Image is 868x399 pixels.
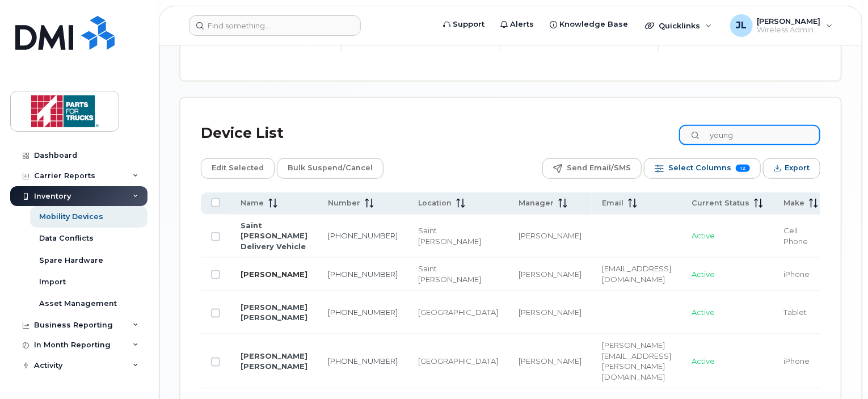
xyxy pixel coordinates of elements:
[692,231,715,240] span: Active
[418,264,481,284] span: Saint [PERSON_NAME]
[736,19,747,32] span: JL
[736,165,750,172] span: 12
[241,351,307,371] a: [PERSON_NAME] [PERSON_NAME]
[559,19,628,30] span: Knowledge Base
[435,13,492,36] a: Support
[519,230,582,241] div: [PERSON_NAME]
[418,356,498,366] span: [GEOGRAPHIC_DATA]
[542,13,636,36] a: Knowledge Base
[692,356,715,366] span: Active
[785,159,810,177] span: Export
[201,119,284,148] div: Device List
[519,198,554,208] span: Manager
[241,303,307,322] a: [PERSON_NAME] [PERSON_NAME]
[783,356,810,366] span: iPhone
[277,158,384,179] button: Bulk Suspend/Cancel
[567,159,631,177] span: Send Email/SMS
[668,159,731,177] span: Select Columns
[418,198,452,208] span: Location
[519,269,582,280] div: [PERSON_NAME]
[783,270,810,279] span: iPhone
[418,308,498,317] span: [GEOGRAPHIC_DATA]
[288,159,373,177] span: Bulk Suspend/Cancel
[783,198,804,208] span: Make
[757,26,821,35] span: Wireless Admin
[659,21,700,30] span: Quicklinks
[492,13,542,36] a: Alerts
[692,270,715,279] span: Active
[637,14,720,37] div: Quicklinks
[763,158,820,179] button: Export
[328,198,360,208] span: Number
[692,308,715,317] span: Active
[783,308,807,317] span: Tablet
[328,356,398,366] a: [PHONE_NUMBER]
[201,158,275,179] button: Edit Selected
[602,341,671,381] span: [PERSON_NAME][EMAIL_ADDRESS][PERSON_NAME][DOMAIN_NAME]
[328,231,398,240] a: [PHONE_NUMBER]
[418,226,481,246] span: Saint [PERSON_NAME]
[602,198,623,208] span: Email
[602,264,671,284] span: [EMAIL_ADDRESS][DOMAIN_NAME]
[692,198,749,208] span: Current Status
[241,221,307,251] a: Saint [PERSON_NAME] Delivery Vehicle
[757,16,821,26] span: [PERSON_NAME]
[328,308,398,317] a: [PHONE_NUMBER]
[519,307,582,318] div: [PERSON_NAME]
[542,158,642,179] button: Send Email/SMS
[644,158,761,179] button: Select Columns 12
[510,19,534,30] span: Alerts
[212,159,264,177] span: Edit Selected
[519,356,582,367] div: [PERSON_NAME]
[679,125,820,145] input: Search Device List ...
[241,270,307,279] a: [PERSON_NAME]
[783,226,808,246] span: Cell Phone
[328,270,398,279] a: [PHONE_NUMBER]
[453,19,484,30] span: Support
[722,14,841,37] div: Jessica Lam
[189,15,361,36] input: Find something...
[241,198,264,208] span: Name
